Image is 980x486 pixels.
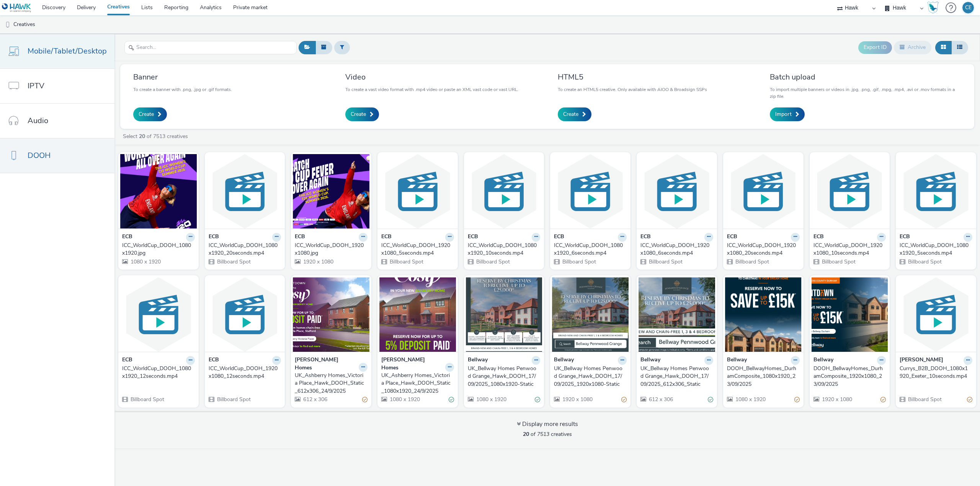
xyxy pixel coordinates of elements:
[209,356,219,365] strong: ECB
[813,242,886,257] a: ICC_WorldCup_DOOH_1920x1080_10seconds.mp4
[122,242,192,257] div: ICC_WorldCup_DOOH_1080x1920.jpg
[563,111,578,118] span: Create
[28,150,51,161] span: DOOH
[935,41,952,54] button: Grid
[554,365,627,388] a: UK_Bellway Homes Penwood Grange_Hawk_DOOH_17/09/2025_1920x1080-Static
[898,277,974,352] img: Currys_B2B_DOOH_1080x1920_Exeter_10seconds.mp4 visual
[295,242,367,257] a: ICC_WorldCup_DOOH_1920x1080.jpg
[122,356,132,365] strong: ECB
[821,396,852,403] span: 1920 x 1080
[927,2,939,14] img: Hawk Academy
[554,356,574,365] strong: Bellway
[389,258,423,265] span: Billboard Spot
[640,242,710,257] div: ICC_WorldCup_DOOH_1920x1080_6seconds.mp4
[293,154,369,229] img: ICC_WorldCup_DOOH_1920x1080.jpg visual
[523,431,529,438] strong: 20
[475,396,506,403] span: 1080 x 1920
[351,111,366,118] span: Create
[379,154,456,229] img: ICC_WorldCup_DOOH_1920x1080_5seconds.mp4 visual
[28,80,44,91] span: IPTV
[120,154,197,229] img: ICC_WorldCup_DOOH_1080x1920.jpg visual
[345,72,518,82] h3: Video
[794,396,800,404] div: Partially valid
[381,356,443,372] strong: [PERSON_NAME] Homes
[558,72,707,82] h3: HTML5
[468,242,537,257] div: ICC_WorldCup_DOOH_1080x1920_10seconds.mp4
[770,86,961,100] p: To import multiple banners or videos in .jpg, .png, .gif, .mpg, .mp4, .avi or .mov formats in a z...
[648,258,683,265] span: Billboard Spot
[770,72,961,82] h3: Batch upload
[554,365,624,388] div: UK_Bellway Homes Penwood Grange_Hawk_DOOH_17/09/2025_1920x1080-Static
[122,242,195,257] a: ICC_WorldCup_DOOH_1080x1920.jpg
[907,396,942,403] span: Billboard Spot
[389,396,420,403] span: 1080 x 1920
[466,277,542,352] img: UK_Bellway Homes Penwood Grange_Hawk_DOOH_17/09/2025_1080x1920-Static visual
[468,365,541,388] a: UK_Bellway Homes Penwood Grange_Hawk_DOOH_17/09/2025_1080x1920-Static
[133,86,232,93] p: To create a banner with .png, .jpg or .gif formats.
[552,277,629,352] img: UK_Bellway Homes Penwood Grange_Hawk_DOOH_17/09/2025_1920x1080-Static visual
[858,41,892,54] button: Export ID
[535,396,540,404] div: Valid
[640,365,710,388] div: UK_Bellway Homes Penwood Grange_Hawk_DOOH_17/09/2025_612x306_Static
[345,86,518,93] p: To create a vast video format with .mp4 video or paste an XML vast code or vast URL.
[466,154,542,229] img: ICC_WorldCup_DOOH_1080x1920_10seconds.mp4 visual
[727,365,800,388] a: DOOH_BellwayHomes_DurhamComposite_1080x1920_23/09/2025
[133,107,167,121] a: Create
[139,133,145,140] strong: 20
[295,372,364,395] div: UK_Ashberry Homes_Victoria Place_Hawk_DOOH_Static_612x306_24/9/2025
[735,258,769,265] span: Billboard Spot
[209,365,278,380] div: ICC_WorldCup_DOOH_1920x1080_12seconds.mp4
[381,242,451,257] div: ICC_WorldCup_DOOH_1920x1080_5seconds.mp4
[813,242,883,257] div: ICC_WorldCup_DOOH_1920x1080_10seconds.mp4
[880,396,886,404] div: Partially valid
[965,2,972,13] div: CE
[562,258,596,265] span: Billboard Spot
[552,154,629,229] img: ICC_WorldCup_DOOH_1080x1920_6seconds.mp4 visual
[725,154,802,229] img: ICC_WorldCup_DOOH_1920x1080_20seconds.mp4 visual
[381,372,451,395] div: UK_Ashberry Homes_Victoria Place_Hawk_DOOH_Static_1080x1920_24/9/2025
[468,365,537,388] div: UK_Bellway Homes Penwood Grange_Hawk_DOOH_17/09/2025_1080x1920-Static
[302,258,333,265] span: 1920 x 1080
[648,396,673,403] span: 612 x 306
[295,233,305,242] strong: ECB
[554,242,627,257] a: ICC_WorldCup_DOOH_1080x1920_6seconds.mp4
[640,365,713,388] a: UK_Bellway Homes Penwood Grange_Hawk_DOOH_17/09/2025_612x306_Static
[927,2,942,14] a: Hawk Academy
[122,365,195,380] a: ICC_WorldCup_DOOH_1080x1920_12seconds.mp4
[813,365,886,388] a: DOOH_BellwayHomes_DurhamComposite_1920x1080_23/09/2025
[209,242,281,257] a: ICC_WorldCup_DOOH_1080x1920_20seconds.mp4
[727,242,797,257] div: ICC_WorldCup_DOOH_1920x1080_20seconds.mp4
[812,154,888,229] img: ICC_WorldCup_DOOH_1920x1080_10seconds.mp4 visual
[295,242,364,257] div: ICC_WorldCup_DOOH_1920x1080.jpg
[900,356,943,365] strong: [PERSON_NAME]
[122,365,192,380] div: ICC_WorldCup_DOOH_1080x1920_12seconds.mp4
[900,233,910,242] strong: ECB
[727,356,747,365] strong: Bellway
[775,111,792,118] span: Import
[379,277,456,352] img: UK_Ashberry Homes_Victoria Place_Hawk_DOOH_Static_1080x1920_24/9/2025 visual
[2,3,31,13] img: undefined Logo
[770,107,805,121] a: Import
[708,396,713,404] div: Valid
[813,233,824,242] strong: ECB
[898,154,974,229] img: ICC_WorldCup_DOOH_1080x1920_5seconds.mp4 visual
[640,356,660,365] strong: Bellway
[28,115,48,126] span: Audio
[639,154,715,229] img: ICC_WorldCup_DOOH_1920x1080_6seconds.mp4 visual
[554,233,564,242] strong: ECB
[209,365,281,380] a: ICC_WorldCup_DOOH_1920x1080_12seconds.mp4
[302,396,327,403] span: 612 x 306
[216,396,251,403] span: Billboard Spot
[621,396,627,404] div: Partially valid
[133,72,232,82] h3: Banner
[727,233,737,242] strong: ECB
[735,396,766,403] span: 1080 x 1920
[900,365,969,380] div: Currys_B2B_DOOH_1080x1920_Exeter_10seconds.mp4
[4,21,11,29] img: dooh
[216,258,251,265] span: Billboard Spot
[122,133,191,140] a: Select of 7513 creatives
[813,365,883,388] div: DOOH_BellwayHomes_DurhamComposite_1920x1080_23/09/2025
[209,233,219,242] strong: ECB
[120,277,197,352] img: ICC_WorldCup_DOOH_1080x1920_12seconds.mp4 visual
